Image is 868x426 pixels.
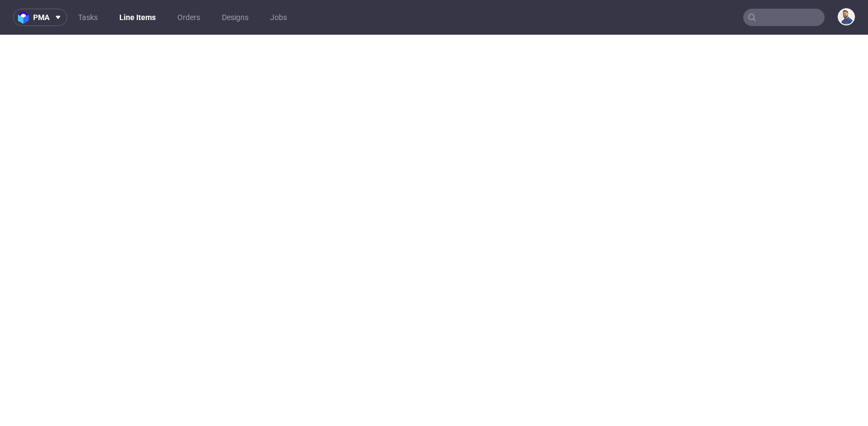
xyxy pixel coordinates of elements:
[839,9,854,24] img: Michał Rachański
[264,9,293,26] a: Jobs
[171,9,207,26] a: Orders
[18,11,33,24] img: logo
[13,9,67,26] button: pma
[215,9,255,26] a: Designs
[33,14,49,21] span: pma
[113,9,162,26] a: Line Items
[72,9,104,26] a: Tasks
